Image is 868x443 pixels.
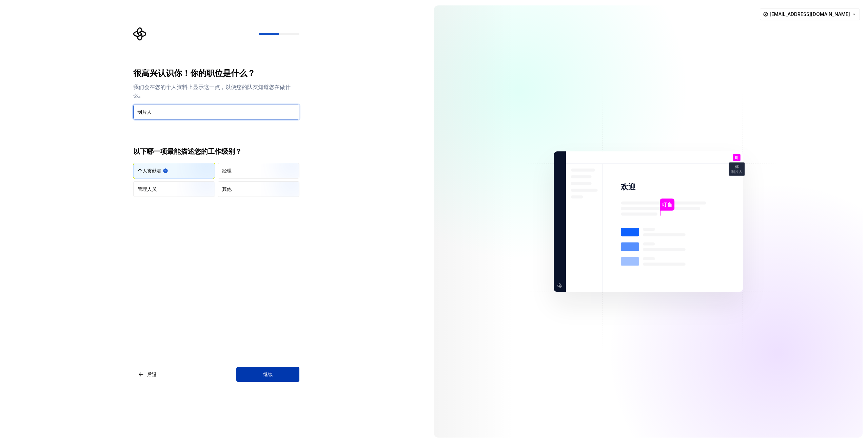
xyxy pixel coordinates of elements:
input: 职称 [133,105,299,119]
button: [EMAIL_ADDRESS][DOMAIN_NAME] [760,8,860,20]
font: 制片人 [731,169,742,174]
font: 经理 [222,168,232,173]
font: 其他 [222,186,232,192]
font: 后退 [147,371,157,377]
font: 个人贡献者 [138,168,161,173]
font: 继续 [263,371,273,377]
font: 欢迎 [621,182,635,191]
font: 很高兴认识你！你的职位是什么？ [133,68,255,78]
font: 叮当 [662,201,672,207]
font: 管理人员 [138,186,157,192]
font: 我们会在您的个人资料上显示这一点，以便您的队友知道您在做什么。 [133,84,291,98]
button: 继续 [236,367,299,382]
button: 后退 [133,367,162,382]
font: [EMAIL_ADDRESS][DOMAIN_NAME] [770,11,850,17]
font: 你 [735,164,739,169]
font: 以下哪一项最能描述您的工作级别？ [133,147,242,155]
svg: 超新星标志 [133,27,147,41]
font: 叮 [735,155,739,160]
